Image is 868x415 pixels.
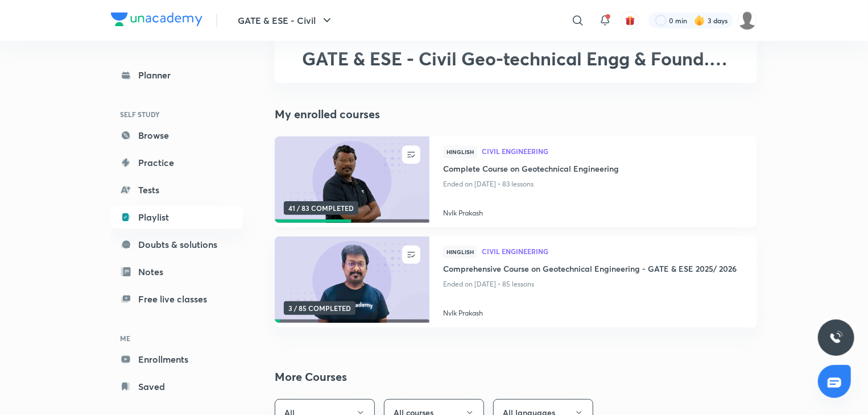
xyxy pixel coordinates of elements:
[111,64,243,86] a: Planner
[621,11,639,30] button: avatar
[111,13,202,26] img: Company Logo
[111,179,243,201] a: Tests
[111,348,243,371] a: Enrollments
[694,15,705,26] img: streak
[482,148,743,156] a: Civil Engineering
[443,204,743,218] a: Nvlk Prakash
[443,277,743,292] p: Ended on [DATE] • 85 lessons
[275,106,757,123] h4: My enrolled courses
[443,177,743,192] p: Ended on [DATE] • 83 lessons
[625,15,635,26] img: avatar
[443,263,743,277] a: Comprehensive Course on Geotechnical Engineering - GATE & ESE 2025/ 2026
[829,331,843,345] img: ttu
[111,260,243,283] a: Notes
[111,105,243,124] h6: SELF STUDY
[111,375,243,398] a: Saved
[738,11,757,30] img: siddhardha NITW
[111,151,243,174] a: Practice
[443,304,743,318] a: Nvlk Prakash
[111,329,243,348] h6: ME
[111,124,243,147] a: Browse
[443,146,477,158] span: Hinglish
[111,288,243,310] a: Free live classes
[443,246,477,258] span: Hinglish
[302,46,728,92] span: GATE & ESE - Civil Geo-technical Engg & Found. Engg
[275,368,757,385] h2: More Courses
[273,136,431,224] img: new-thumbnail
[482,248,743,256] a: Civil Engineering
[111,233,243,256] a: Doubts & solutions
[111,206,243,229] a: Playlist
[482,248,743,255] span: Civil Engineering
[443,163,743,177] a: Complete Course on Geotechnical Engineering
[275,236,429,327] a: new-thumbnail3 / 85 COMPLETED
[482,148,743,155] span: Civil Engineering
[284,201,358,215] span: 41 / 83 COMPLETED
[231,9,341,32] button: GATE & ESE - Civil
[111,13,202,29] a: Company Logo
[275,136,429,227] a: new-thumbnail41 / 83 COMPLETED
[273,236,431,324] img: new-thumbnail
[284,301,356,315] span: 3 / 85 COMPLETED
